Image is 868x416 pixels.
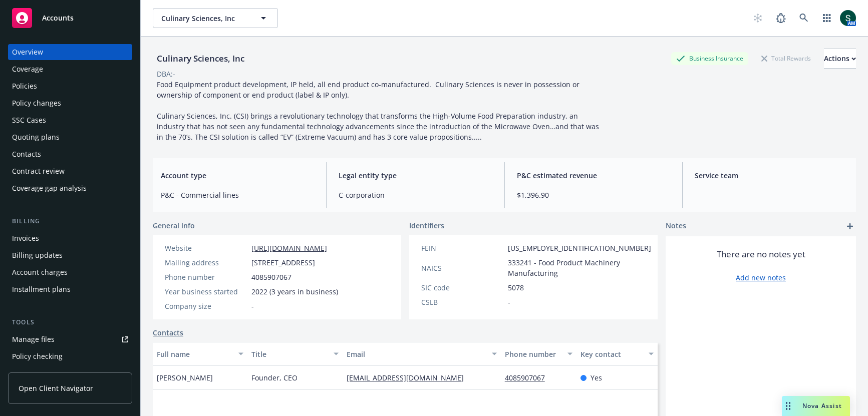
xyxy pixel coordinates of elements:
[508,282,524,293] span: 5078
[756,52,816,65] div: Total Rewards
[251,286,338,297] span: 2022 (3 years in business)
[157,372,213,383] span: [PERSON_NAME]
[12,163,65,179] div: Contract review
[12,180,87,196] div: Coverage gap analysis
[339,170,492,181] span: Legal entity type
[840,10,856,26] img: photo
[8,348,132,364] a: Policy checking
[671,52,748,65] div: Business Insurance
[8,95,132,111] a: Policy changes
[8,61,132,77] a: Coverage
[8,44,132,60] a: Overview
[844,220,856,232] a: add
[251,257,315,268] span: [STREET_ADDRESS]
[817,8,837,28] a: Switch app
[12,331,55,347] div: Manage files
[153,52,248,65] div: Culinary Sciences, Inc
[153,8,278,28] button: Culinary Sciences, Inc
[508,243,651,253] span: [US_EMPLOYER_IDENTIFICATION_NUMBER]
[12,348,63,364] div: Policy checking
[581,349,643,359] div: Key contact
[12,146,41,162] div: Contacts
[251,349,327,359] div: Title
[251,272,292,282] span: 4085907067
[666,220,686,232] span: Notes
[421,297,504,307] div: CSLB
[153,220,195,231] span: General info
[695,170,848,181] span: Service team
[8,78,132,94] a: Policies
[517,190,670,200] span: $1,396.90
[161,190,314,200] span: P&C - Commercial lines
[421,282,504,293] div: SIC code
[505,373,553,382] a: 4085907067
[421,263,504,273] div: NAICS
[165,243,247,253] div: Website
[8,331,132,347] a: Manage files
[517,170,670,181] span: P&C estimated revenue
[161,170,314,181] span: Account type
[748,8,768,28] a: Start snowing
[12,264,68,280] div: Account charges
[8,264,132,280] a: Account charges
[165,286,247,297] div: Year business started
[508,297,510,307] span: -
[42,14,74,22] span: Accounts
[165,272,247,282] div: Phone number
[782,396,850,416] button: Nova Assist
[8,112,132,128] a: SSC Cases
[802,401,842,410] span: Nova Assist
[8,129,132,145] a: Quoting plans
[339,190,492,200] span: C-corporation
[576,342,658,366] button: Key contact
[157,80,601,142] span: Food Equipment product development, IP held, all end product co-manufactured. Culinary Sciences i...
[409,220,444,231] span: Identifiers
[794,8,814,28] a: Search
[736,272,786,283] a: Add new notes
[8,317,132,327] div: Tools
[157,69,175,79] div: DBA: -
[12,61,43,77] div: Coverage
[591,372,602,383] span: Yes
[19,383,93,393] span: Open Client Navigator
[782,396,794,416] div: Drag to move
[8,180,132,196] a: Coverage gap analysis
[157,349,232,359] div: Full name
[8,281,132,297] a: Installment plans
[12,78,37,94] div: Policies
[343,342,501,366] button: Email
[12,247,63,263] div: Billing updates
[8,216,132,226] div: Billing
[421,243,504,253] div: FEIN
[12,129,60,145] div: Quoting plans
[824,49,856,69] button: Actions
[8,146,132,162] a: Contacts
[771,8,791,28] a: Report a Bug
[505,349,562,359] div: Phone number
[8,163,132,179] a: Contract review
[12,112,46,128] div: SSC Cases
[153,327,183,338] a: Contacts
[8,247,132,263] a: Billing updates
[12,95,61,111] div: Policy changes
[501,342,577,366] button: Phone number
[347,373,472,382] a: [EMAIL_ADDRESS][DOMAIN_NAME]
[153,342,247,366] button: Full name
[247,342,342,366] button: Title
[161,13,248,24] span: Culinary Sciences, Inc
[347,349,486,359] div: Email
[251,372,298,383] span: Founder, CEO
[12,44,43,60] div: Overview
[165,301,247,311] div: Company size
[251,243,327,253] a: [URL][DOMAIN_NAME]
[12,230,39,246] div: Invoices
[12,281,71,297] div: Installment plans
[508,257,651,278] span: 333241 - Food Product Machinery Manufacturing
[251,301,254,311] span: -
[8,4,132,32] a: Accounts
[824,49,856,68] div: Actions
[717,248,805,260] span: There are no notes yet
[8,230,132,246] a: Invoices
[165,257,247,268] div: Mailing address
